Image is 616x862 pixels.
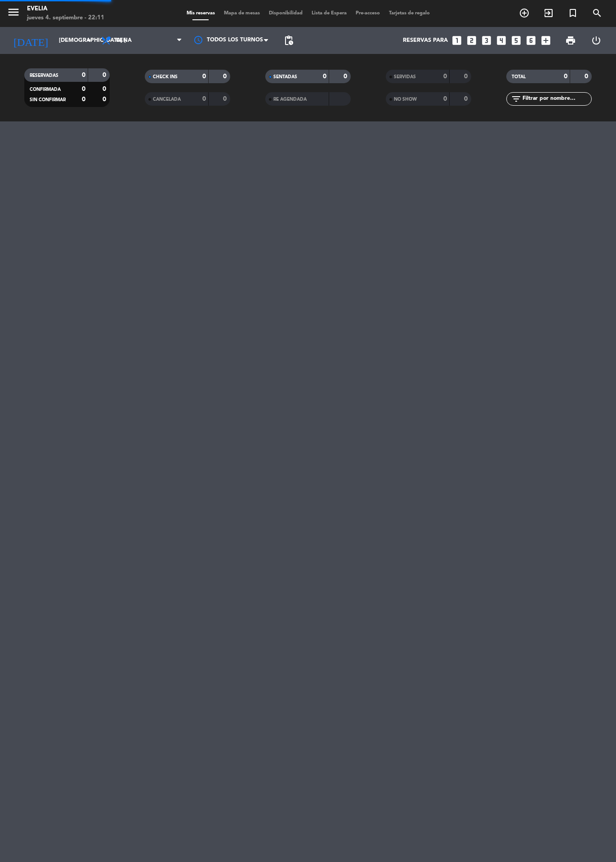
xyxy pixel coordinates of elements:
span: Mapa de mesas [219,11,264,16]
span: Tarjetas de regalo [384,11,434,16]
i: filter_list [511,94,522,104]
i: [DATE] [7,31,54,50]
span: Mis reservas [182,11,219,16]
strong: 0 [585,73,590,80]
i: turned_in_not [567,8,578,18]
strong: 0 [464,96,469,102]
i: looks_one [451,35,463,46]
span: SIN CONFIRMAR [30,98,66,102]
span: TOTAL [512,75,526,79]
i: power_settings_new [591,35,602,46]
strong: 0 [82,86,85,92]
i: looks_two [466,35,478,46]
div: Evelia [27,4,104,13]
span: NO SHOW [394,97,417,102]
div: jueves 4. septiembre - 22:11 [27,13,104,22]
strong: 0 [223,73,228,80]
strong: 0 [202,73,206,80]
i: exit_to_app [543,8,554,18]
span: CHECK INS [153,75,178,79]
strong: 0 [82,72,85,78]
i: looks_5 [510,35,522,46]
i: search [592,8,603,18]
strong: 0 [202,96,206,102]
strong: 0 [103,86,108,92]
strong: 0 [344,73,349,80]
strong: 0 [323,73,326,80]
strong: 0 [103,72,108,78]
strong: 0 [464,73,469,80]
span: RESERVADAS [30,73,58,78]
i: menu [7,5,20,19]
i: add_circle_outline [519,8,530,18]
span: SERVIDAS [394,75,416,79]
span: Reservas para [403,37,448,44]
input: Filtrar por nombre... [522,94,591,104]
strong: 0 [443,73,447,80]
span: CONFIRMADA [30,87,61,92]
strong: 0 [82,96,85,103]
strong: 0 [564,73,567,80]
strong: 0 [443,96,447,102]
strong: 0 [103,96,108,103]
span: Cena [116,37,132,44]
span: RE AGENDADA [273,97,307,102]
button: menu [7,5,20,22]
i: looks_6 [525,35,537,46]
div: LOG OUT [584,27,609,54]
span: SENTADAS [273,75,297,79]
i: looks_3 [481,35,492,46]
span: CANCELADA [153,97,181,102]
i: add_box [540,35,552,46]
i: arrow_drop_down [84,35,94,46]
i: looks_4 [495,35,507,46]
strong: 0 [223,96,228,102]
span: print [565,35,576,46]
span: pending_actions [283,35,294,46]
span: Disponibilidad [264,11,307,16]
span: Lista de Espera [307,11,351,16]
span: Pre-acceso [351,11,384,16]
